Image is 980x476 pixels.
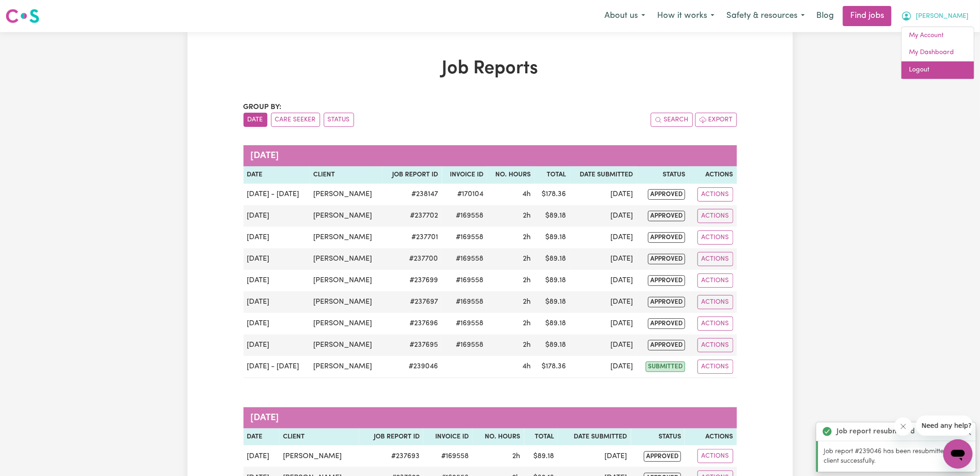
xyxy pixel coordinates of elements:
[720,6,811,26] button: Safety & resources
[442,205,487,227] td: #169558
[535,291,570,313] td: $ 89.18
[442,313,487,334] td: #169558
[698,209,733,223] button: Actions
[695,113,737,127] button: Export
[648,297,685,307] span: approved
[6,5,39,27] a: Careseekers logo
[811,6,839,26] a: Blog
[943,439,973,469] iframe: Button to launch messaging window
[535,166,570,184] th: Total
[698,252,733,266] button: Actions
[442,248,487,270] td: #169558
[244,104,282,111] span: Group by:
[836,426,915,437] strong: Job report resubmitted
[570,205,637,227] td: [DATE]
[648,232,685,243] span: approved
[487,166,534,184] th: No. Hours
[279,445,359,467] td: [PERSON_NAME]
[570,270,637,291] td: [DATE]
[648,340,685,350] span: approved
[383,205,442,227] td: # 237702
[472,428,524,446] th: No. Hours
[383,270,442,291] td: # 237699
[698,338,733,352] button: Actions
[570,334,637,356] td: [DATE]
[637,166,689,184] th: Status
[244,248,310,270] td: [DATE]
[648,189,685,200] span: approved
[570,166,637,184] th: Date Submitted
[894,417,913,436] iframe: Close message
[570,227,637,248] td: [DATE]
[244,270,310,291] td: [DATE]
[523,298,531,306] span: 2 hours
[698,295,733,309] button: Actions
[6,8,39,24] img: Careseekers logo
[310,248,383,270] td: [PERSON_NAME]
[244,428,279,446] th: Date
[535,248,570,270] td: $ 89.18
[901,27,974,79] div: My Account
[631,428,685,446] th: Status
[524,428,558,446] th: Total
[523,234,531,241] span: 2 hours
[310,227,383,248] td: [PERSON_NAME]
[523,320,531,327] span: 2 hours
[648,318,685,329] span: approved
[383,166,442,184] th: Job Report ID
[359,445,423,467] td: # 237693
[698,360,733,374] button: Actions
[442,227,487,248] td: #169558
[310,334,383,356] td: [PERSON_NAME]
[310,356,383,378] td: [PERSON_NAME]
[824,447,970,466] p: Job report #239046 has been resubmitted to your client successfully.
[523,277,531,284] span: 2 hours
[648,275,685,286] span: approved
[244,445,279,467] td: [DATE]
[310,270,383,291] td: [PERSON_NAME]
[902,44,974,61] a: My Dashboard
[648,211,685,221] span: approved
[244,205,310,227] td: [DATE]
[383,313,442,334] td: # 237696
[244,166,310,184] th: Date
[524,445,558,467] td: $ 89.18
[244,145,737,166] caption: [DATE]
[843,6,891,26] a: Find jobs
[244,407,737,428] caption: [DATE]
[442,270,487,291] td: #169558
[535,227,570,248] td: $ 89.18
[535,184,570,205] td: $ 178.36
[423,445,472,467] td: #169558
[244,334,310,356] td: [DATE]
[310,184,383,205] td: [PERSON_NAME]
[598,6,651,26] button: About us
[523,255,531,263] span: 2 hours
[310,313,383,334] td: [PERSON_NAME]
[570,291,637,313] td: [DATE]
[513,453,520,460] span: 2 hours
[648,254,685,264] span: approved
[895,6,974,26] button: My Account
[244,184,310,205] td: [DATE] - [DATE]
[646,361,685,372] span: submitted
[383,248,442,270] td: # 237700
[442,334,487,356] td: #169558
[383,184,442,205] td: # 238147
[244,58,737,80] h1: Job Reports
[383,334,442,356] td: # 237695
[442,291,487,313] td: #169558
[535,270,570,291] td: $ 89.18
[902,61,974,79] a: Logout
[310,205,383,227] td: [PERSON_NAME]
[558,445,631,467] td: [DATE]
[902,27,974,44] a: My Account
[570,184,637,205] td: [DATE]
[523,212,531,219] span: 2 hours
[244,313,310,334] td: [DATE]
[442,166,487,184] th: Invoice ID
[310,291,383,313] td: [PERSON_NAME]
[651,113,693,127] button: Search
[698,274,733,288] button: Actions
